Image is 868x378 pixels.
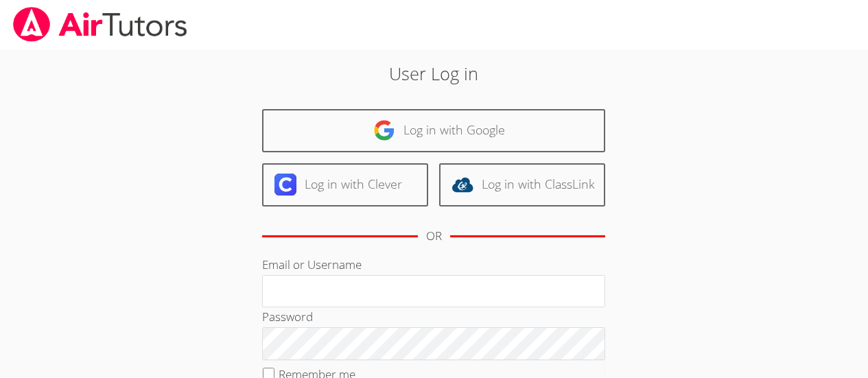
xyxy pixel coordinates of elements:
[200,60,668,86] h2: User Log in
[274,174,296,196] img: clever-logo-6eab21bc6e7a338710f1a6ff85c0baf02591cd810cc4098c63d3a4b26e2feb20.svg
[262,257,362,272] label: Email or Username
[426,226,442,246] div: OR
[262,109,605,152] a: Log in with Google
[12,7,189,42] img: airtutors_banner-c4298cdbf04f3fff15de1276eac7730deb9818008684d7c2e4769d2f7ddbe033.png
[451,174,473,196] img: classlink-logo-d6bb404cc1216ec64c9a2012d9dc4662098be43eaf13dc465df04b49fa7ab582.svg
[373,119,395,141] img: google-logo-50288ca7cdecda66e5e0955fdab243c47b7ad437acaf1139b6f446037453330a.svg
[439,163,605,206] a: Log in with ClassLink
[262,309,313,324] label: Password
[262,163,428,206] a: Log in with Clever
